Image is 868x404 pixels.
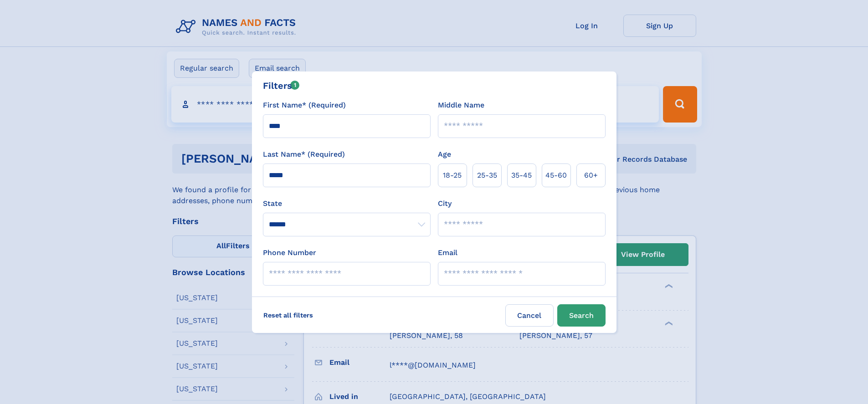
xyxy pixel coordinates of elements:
span: 18‑25 [443,170,462,181]
label: Phone Number [263,247,316,258]
label: Middle Name [438,100,484,111]
label: First Name* (Required) [263,100,346,111]
label: Reset all filters [257,304,319,326]
label: Email [438,247,457,258]
label: State [263,198,431,209]
span: 25‑35 [477,170,497,181]
label: Age [438,149,451,160]
label: City [438,198,452,209]
button: Search [557,304,606,327]
div: Filters [263,79,300,92]
span: 35‑45 [511,170,532,181]
span: 45‑60 [545,170,567,181]
label: Last Name* (Required) [263,149,345,160]
span: 60+ [584,170,598,181]
label: Cancel [505,304,554,327]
